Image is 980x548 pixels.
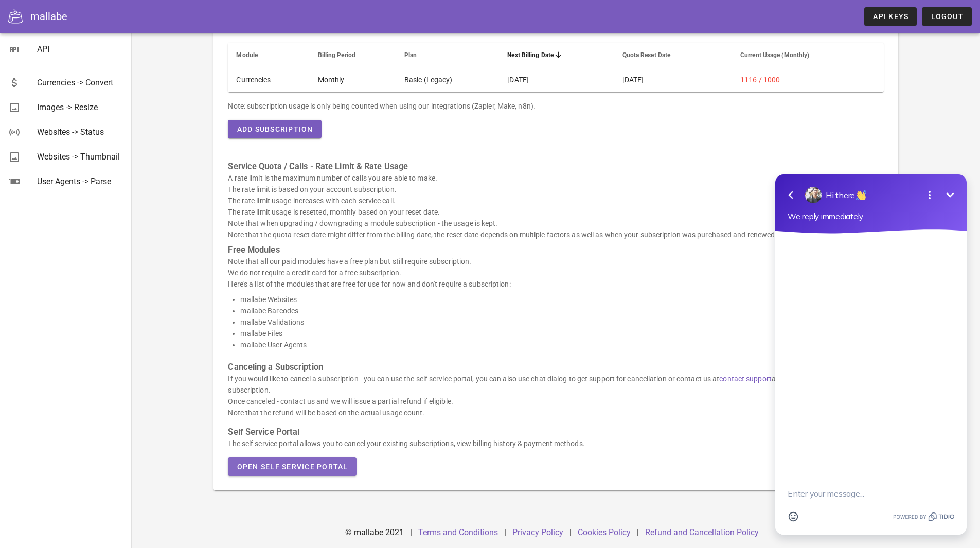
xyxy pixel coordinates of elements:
[37,44,123,54] div: API
[236,125,313,133] span: Add Subscription
[228,244,883,256] h3: Free Modules
[236,51,258,59] span: Module
[228,256,883,290] p: Note that all our paid modules have a free plan but still require subscription. We do not require...
[228,457,356,476] button: Open Self Service Portal
[614,43,732,67] th: Quota Reset Date: Not sorted. Activate to sort ascending.
[578,527,631,537] a: Cookies Policy
[418,527,498,537] a: Terms and Conditions
[499,43,614,67] th: Next Billing Date: Sorted descending. Activate to remove sorting.
[30,9,67,24] div: mallabe
[228,100,883,112] div: Note: subscription usage is only being counted when using our integrations (Zapier, Make, n8n).
[37,127,123,137] div: Websites -> Status
[645,527,759,537] a: Refund and Cancellation Policy
[872,12,908,21] span: API Keys
[622,51,671,59] span: Quota Reset Date
[228,120,321,138] button: Add Subscription
[507,51,554,59] span: Next Billing Date
[240,294,883,305] li: mallabe Websites
[240,305,883,316] li: mallabe Barcodes
[318,51,355,59] span: Billing Period
[37,102,123,112] div: Images -> Resize
[37,152,123,162] div: Websites -> Thumbnail
[719,375,772,383] a: contact support
[762,164,980,548] iframe: Tidio Chat
[240,328,883,339] li: mallabe Files
[310,43,396,67] th: Billing Period
[404,51,417,59] span: Plan
[396,43,499,67] th: Plan
[228,427,883,438] h3: Self Service Portal
[310,67,396,92] td: Monthly
[37,78,123,87] div: Currencies -> Convert
[569,520,572,545] div: |
[228,362,883,373] h3: Canceling a Subscription
[228,161,883,172] h3: Service Quota / Calls - Rate Limit & Rate Usage
[240,316,883,328] li: mallabe Validations
[512,527,563,537] a: Privacy Policy
[228,438,883,449] p: The self service portal allows you to cancel your existing subscriptions, view billing history & ...
[228,67,309,92] td: Currencies
[740,51,809,59] span: Current Usage (Monthly)
[930,12,964,21] span: Logout
[864,7,917,26] a: API Keys
[922,7,972,26] button: Logout
[228,172,883,240] p: A rate limit is the maximum number of calls you are able to make. The rate limit is based on your...
[740,76,780,84] span: 1116 / 1000
[637,520,639,545] div: |
[37,176,123,186] div: User Agents -> Parse
[236,463,348,471] span: Open Self Service Portal
[396,67,499,92] td: Basic (Legacy)
[240,339,883,350] li: mallabe User Agents
[732,43,884,67] th: Current Usage (Monthly): Not sorted. Activate to sort ascending.
[614,67,732,92] td: [DATE]
[504,520,506,545] div: |
[228,43,309,67] th: Module
[228,373,883,418] p: If you would like to cancel a subscription - you can use the self service portal, you can also us...
[410,520,412,545] div: |
[499,67,614,92] td: [DATE]
[339,520,410,545] div: © mallabe 2021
